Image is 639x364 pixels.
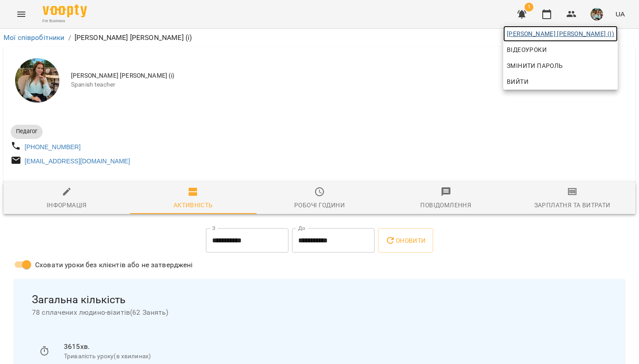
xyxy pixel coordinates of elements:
a: Змінити пароль [503,58,618,74]
span: Вийти [507,76,529,87]
a: [PERSON_NAME] [PERSON_NAME] (і) [503,26,618,42]
span: [PERSON_NAME] [PERSON_NAME] (і) [507,28,614,39]
button: Вийти [503,74,618,90]
span: Змінити пароль [507,60,614,71]
span: Відеоуроки [507,44,547,55]
a: Відеоуроки [503,42,550,58]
